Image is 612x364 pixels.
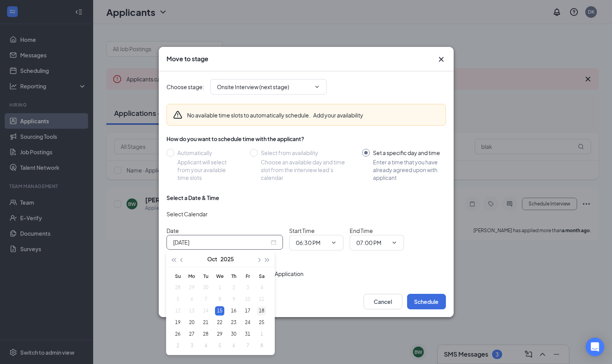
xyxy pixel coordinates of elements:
td: 2025-10-15 [213,305,227,317]
div: 26 [173,329,182,339]
div: 17 [243,306,252,316]
td: 2025-10-16 [227,305,241,317]
td: 2025-10-29 [213,328,227,340]
div: 31 [243,329,252,339]
td: 2025-11-01 [255,328,269,340]
th: Tu [199,270,213,282]
div: 19 [173,318,182,327]
button: Cancel [364,294,402,309]
div: 4 [201,341,210,350]
span: End Time [350,227,373,234]
td: 2025-10-17 [241,305,255,317]
div: 29 [215,329,224,339]
td: 2025-11-07 [241,340,255,352]
td: 2025-10-31 [241,328,255,340]
td: 2025-11-06 [227,340,241,352]
td: 2025-10-25 [255,317,269,328]
td: 2025-10-23 [227,317,241,328]
td: 2025-10-30 [227,328,241,340]
td: 2025-10-21 [199,317,213,328]
span: Select Calendar [166,210,208,217]
td: 2025-11-04 [199,340,213,352]
div: 7 [243,341,252,350]
span: Start Time [289,227,315,234]
button: Schedule [407,294,446,309]
div: 15 [215,306,224,316]
div: No available time slots to automatically schedule. [187,111,363,119]
td: 2025-10-28 [199,328,213,340]
svg: ChevronDown [331,240,337,246]
td: 2025-11-03 [185,340,199,352]
div: 16 [229,306,238,316]
div: 8 [257,341,266,350]
button: 2025 [220,251,234,267]
th: Sa [255,270,269,282]
input: Start time [296,238,328,247]
div: Open Intercom Messenger [586,338,604,356]
td: 2025-10-24 [241,317,255,328]
th: We [213,270,227,282]
h3: Move to stage [166,55,208,63]
div: 18 [257,306,266,316]
span: Date [166,227,179,234]
div: 27 [187,329,196,339]
th: Th [227,270,241,282]
div: 25 [257,318,266,327]
div: 30 [229,329,238,339]
td: 2025-10-27 [185,328,199,340]
button: Add your availability [313,111,363,119]
div: 23 [229,318,238,327]
td: 2025-11-02 [171,340,185,352]
div: 5 [215,341,224,350]
svg: ChevronDown [391,240,397,246]
input: Oct 15, 2025 [173,238,269,247]
div: 21 [201,318,210,327]
div: 3 [187,341,196,350]
svg: Cross [437,55,446,64]
div: 2 [173,341,182,350]
input: End time [356,238,388,247]
th: Mo [185,270,199,282]
th: Su [171,270,185,282]
button: Close [437,55,446,64]
div: 22 [215,318,224,327]
div: How do you want to schedule time with the applicant? [166,135,446,143]
div: 24 [243,318,252,327]
div: 20 [187,318,196,327]
span: Choose stage : [166,83,204,91]
div: 28 [201,329,210,339]
td: 2025-10-22 [213,317,227,328]
td: 2025-10-26 [171,328,185,340]
div: 1 [257,329,266,339]
svg: Warning [173,110,182,119]
div: Select a Date & Time [166,194,219,202]
th: Fr [241,270,255,282]
td: 2025-10-18 [255,305,269,317]
button: Oct [207,251,217,267]
svg: ChevronDown [314,84,320,90]
td: 2025-10-20 [185,317,199,328]
div: 6 [229,341,238,350]
td: 2025-10-19 [171,317,185,328]
td: 2025-11-05 [213,340,227,352]
td: 2025-11-08 [255,340,269,352]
